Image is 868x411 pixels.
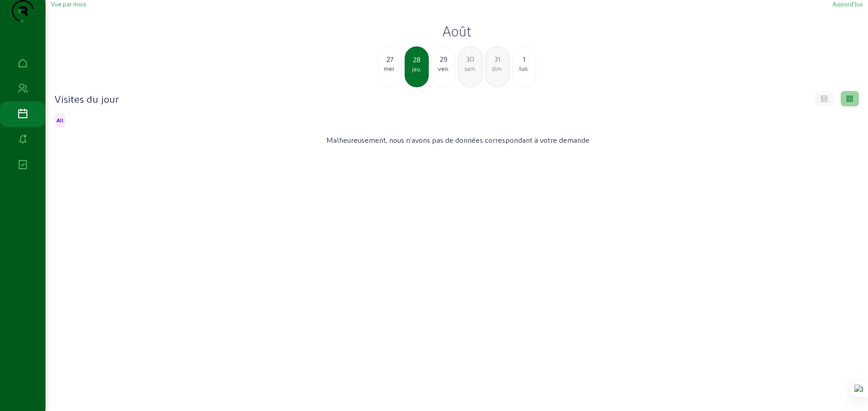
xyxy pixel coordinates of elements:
div: 31 [486,54,509,65]
div: 29 [432,54,455,65]
div: jeu. [406,65,428,73]
div: 1 [513,54,536,65]
div: dim. [486,65,509,73]
div: 28 [406,54,428,65]
span: All [56,117,63,124]
h2: Août [51,23,863,39]
span: Vue par mois [51,0,86,7]
h4: Visites du jour [55,92,119,105]
div: 30 [459,54,482,65]
div: 27 [378,54,401,65]
div: ven. [432,65,455,73]
div: lun. [513,65,536,73]
div: sam. [459,65,482,73]
span: Malheureusement, nous n'avons pas de données correspondant à votre demande [326,135,589,145]
span: Aujourd'hui [832,0,863,7]
div: mer. [378,65,401,73]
